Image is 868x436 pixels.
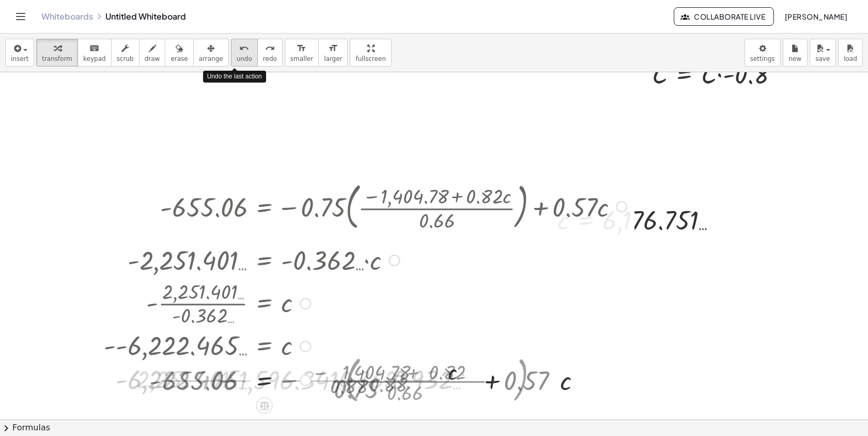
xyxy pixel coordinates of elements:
span: [PERSON_NAME] [784,12,847,21]
button: arrange [193,39,229,67]
i: redo [265,42,275,55]
button: [PERSON_NAME] [776,7,856,26]
button: format_sizesmaller [285,39,319,67]
span: keypad [83,55,106,62]
span: draw [145,55,160,62]
button: insert [5,39,34,67]
i: keyboard [89,42,99,55]
span: smaller [290,55,313,62]
span: undo [237,55,252,62]
div: Apply the same math to both sides of the equation [256,397,273,414]
span: fullscreen [355,55,385,62]
span: settings [750,55,775,62]
span: load [844,55,857,62]
button: fullscreen [350,39,391,67]
button: format_sizelarger [318,39,348,67]
span: new [788,55,801,62]
button: new [783,39,808,67]
button: load [838,39,863,67]
button: Collaborate Live [674,7,774,26]
span: save [815,55,830,62]
span: scrub [117,55,134,62]
span: Collaborate Live [683,12,765,21]
span: erase [171,55,188,62]
button: Toggle navigation [12,8,29,25]
button: redoredo [257,39,283,67]
div: Undo the last action [203,71,266,83]
span: redo [263,55,277,62]
button: settings [745,39,781,67]
span: transform [42,55,72,62]
i: undo [239,42,249,55]
button: transform [36,39,78,67]
button: undoundo [231,39,258,67]
button: keyboardkeypad [78,39,112,67]
a: Whiteboards [41,11,93,22]
button: scrub [111,39,139,67]
i: format_size [328,42,338,55]
span: insert [11,55,28,62]
i: format_size [297,42,306,55]
span: arrange [199,55,223,62]
button: draw [139,39,166,67]
button: save [810,39,836,67]
span: larger [324,55,342,62]
button: erase [165,39,193,67]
